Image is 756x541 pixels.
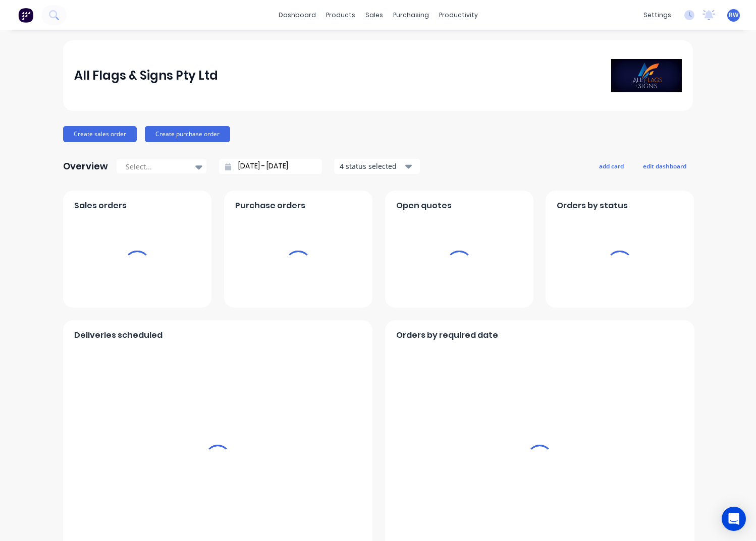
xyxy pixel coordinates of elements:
button: Create sales order [63,126,137,142]
div: Open Intercom Messenger [722,507,746,531]
div: purchasing [388,8,434,23]
span: Purchase orders [235,200,305,212]
span: RW [729,11,738,20]
div: Overview [63,156,108,176]
span: Open quotes [396,200,452,212]
span: Orders by status [557,200,628,212]
button: edit dashboard [636,159,693,172]
div: All Flags & Signs Pty Ltd [74,66,218,86]
button: Create purchase order [145,126,230,142]
span: Sales orders [74,200,127,212]
img: All Flags & Signs Pty Ltd [611,59,682,92]
div: settings [638,8,676,23]
div: sales [360,8,388,23]
img: Factory [18,8,33,23]
span: Deliveries scheduled [74,329,163,341]
div: products [321,8,360,23]
span: Orders by required date [396,329,498,341]
div: 4 status selected [340,161,403,171]
a: dashboard [274,8,321,23]
div: productivity [434,8,483,23]
button: add card [592,159,630,172]
button: 4 status selected [334,159,420,174]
